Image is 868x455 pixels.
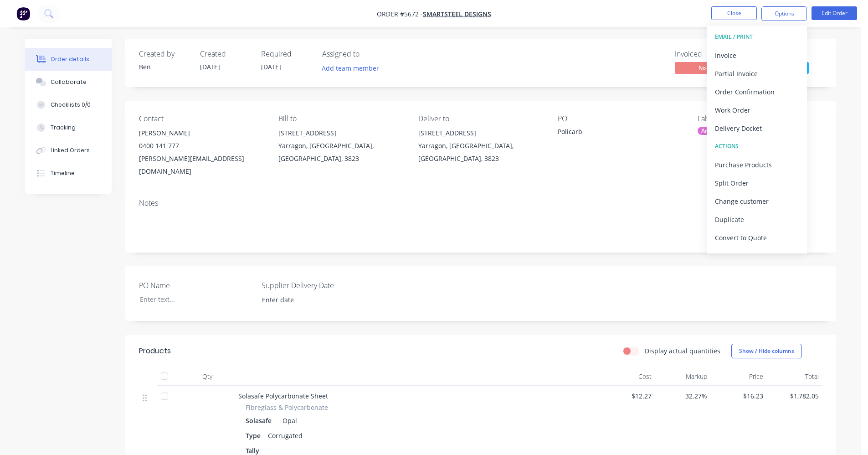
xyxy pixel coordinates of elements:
div: Tracking [51,124,76,132]
div: Work Order [715,103,799,117]
div: Opal [279,414,297,427]
div: Required [261,50,311,58]
div: Order Confirmation [715,85,799,98]
button: Delivery Docket [707,119,807,137]
button: Change customer [707,192,807,210]
div: Created by [139,50,189,58]
button: Order details [25,48,112,71]
div: Invoiced [675,50,743,58]
input: Enter date [256,293,369,307]
span: [DATE] [261,62,281,71]
a: SMARTSTEEL DESIGNS [423,10,491,18]
div: Qty [180,367,235,386]
div: Bill to [278,114,403,123]
button: Tracking [25,116,112,139]
button: EMAIL / PRINT [707,28,807,46]
div: [STREET_ADDRESS]Yarragon, [GEOGRAPHIC_DATA], [GEOGRAPHIC_DATA], 3823 [278,127,403,165]
div: EMAIL / PRINT [715,31,799,43]
button: ACTIONS [707,137,807,155]
label: Display actual quantities [645,346,720,356]
div: [STREET_ADDRESS] [278,127,403,140]
button: Edit Order [812,6,857,20]
div: Purchase Products [715,158,799,171]
span: Fibreglass & Polycarbonate [246,403,328,412]
button: Show / Hide columns [731,344,802,358]
div: Yarragon, [GEOGRAPHIC_DATA], [GEOGRAPHIC_DATA], 3823 [278,140,403,165]
button: Add team member [317,62,384,74]
button: Collaborate [25,71,112,93]
div: ACTIONS [715,140,799,152]
button: Purchase Products [707,155,807,174]
button: Linked Orders [25,139,112,162]
button: Checklists 0/0 [25,93,112,116]
div: Solasafe [246,414,275,427]
div: Total [767,367,823,386]
div: Notes [139,199,822,207]
button: Close [711,6,757,20]
button: Archive [707,247,807,265]
label: Supplier Delivery Date [262,280,375,291]
img: Factory [16,7,30,21]
div: Ampelite [698,127,728,135]
button: Invoice [707,46,807,64]
div: [STREET_ADDRESS]Yarragon, [GEOGRAPHIC_DATA], [GEOGRAPHIC_DATA], 3823 [418,127,543,165]
div: [PERSON_NAME] [139,127,264,140]
div: Labels [698,114,822,123]
div: Order details [51,55,89,63]
div: Cost [599,367,655,386]
label: PO Name [139,280,253,291]
div: Delivery Docket [715,122,799,135]
div: [PERSON_NAME]0400 141 777[PERSON_NAME][EMAIL_ADDRESS][DOMAIN_NAME] [139,127,264,178]
button: Options [761,6,807,21]
div: Corrugated [264,429,306,442]
div: Convert to Quote [715,231,799,244]
div: Deliver to [418,114,543,123]
div: Duplicate [715,213,799,226]
button: Work Order [707,101,807,119]
div: Policarb [558,127,672,140]
div: Yarragon, [GEOGRAPHIC_DATA], [GEOGRAPHIC_DATA], 3823 [418,140,543,165]
span: $12.27 [603,391,652,401]
div: PO [558,114,683,123]
div: Change customer [715,195,799,208]
span: 32.27% [659,391,708,401]
div: Partial Invoice [715,67,799,80]
button: Partial Invoice [707,64,807,83]
div: 0400 141 777 [139,140,264,152]
span: $16.23 [714,391,763,401]
span: Order #5672 - [377,10,423,18]
div: Products [139,346,171,357]
div: [PERSON_NAME][EMAIL_ADDRESS][DOMAIN_NAME] [139,152,264,178]
div: Ben [139,62,189,72]
div: Linked Orders [51,146,90,155]
button: Duplicate [707,210,807,228]
span: No [675,62,729,73]
div: Assigned to [322,50,413,58]
div: Collaborate [51,78,87,86]
div: Created [200,50,250,58]
button: Add team member [322,62,384,74]
div: Checklists 0/0 [51,101,91,109]
button: Convert to Quote [707,228,807,247]
div: Archive [715,249,799,263]
span: $1,782.05 [770,391,819,401]
button: Timeline [25,162,112,185]
div: Markup [655,367,711,386]
div: Price [711,367,767,386]
div: [STREET_ADDRESS] [418,127,543,140]
div: Invoice [715,49,799,62]
span: Solasafe Polycarbonate Sheet [238,392,328,400]
div: Contact [139,114,264,123]
button: Order Confirmation [707,83,807,101]
div: Split Order [715,176,799,190]
button: Split Order [707,174,807,192]
div: Type [246,429,264,442]
div: Timeline [51,169,75,177]
span: [DATE] [200,62,220,71]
